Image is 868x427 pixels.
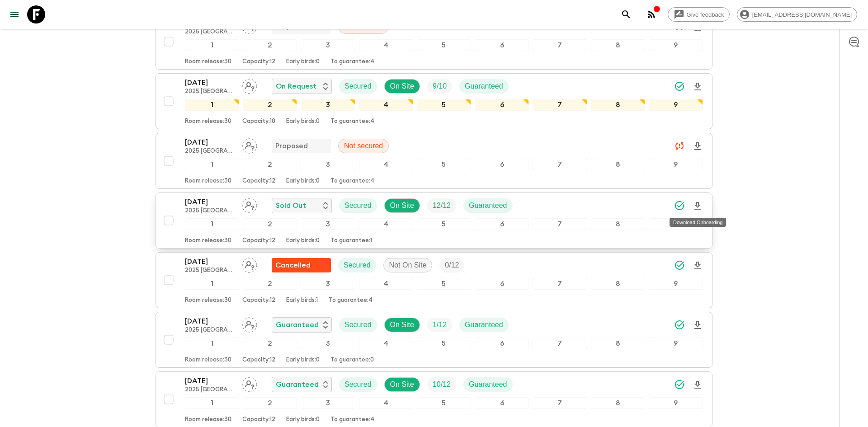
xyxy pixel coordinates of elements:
span: Assign pack leader [242,81,257,89]
p: Capacity: 12 [242,297,275,304]
p: Guaranteed [276,319,319,330]
p: To guarantee: 1 [330,237,372,244]
p: To guarantee: 4 [330,58,374,66]
div: 4 [359,218,413,230]
div: DMC advised that this is bad season [272,258,331,272]
div: 5 [417,278,471,290]
div: 3 [301,218,355,230]
p: 10 / 12 [433,379,451,390]
div: 5 [417,218,471,230]
div: Download Onboarding [670,218,726,227]
button: [DATE]2025 [GEOGRAPHIC_DATA] (Jun - Nov)Assign pack leaderOn RequestSecuredOn SiteTrip FillGuaran... [156,73,712,129]
p: Early birds: 0 [286,416,320,423]
div: 2 [243,278,297,290]
p: 2025 [GEOGRAPHIC_DATA] (Dec - Mar) [185,386,235,394]
div: 3 [301,278,355,290]
p: Guaranteed [276,379,319,390]
div: 8 [591,99,645,111]
p: Guaranteed [469,379,507,390]
p: [DATE] [185,256,235,267]
div: 6 [475,338,529,349]
span: Assign pack leader [242,320,257,327]
p: 2025 [GEOGRAPHIC_DATA] (Jun - Nov) [185,88,235,95]
div: 1 [185,218,239,230]
svg: Download Onboarding [692,81,703,92]
p: On Request [276,81,316,92]
div: Trip Fill [427,318,452,332]
div: 6 [475,39,529,51]
div: Not secured [338,139,389,153]
p: On Site [390,200,414,211]
p: To guarantee: 4 [330,178,374,185]
span: Assign pack leader [242,201,257,208]
div: 1 [185,397,239,409]
svg: Unable to sync - Check prices and secured [674,141,685,151]
div: 4 [359,397,413,409]
div: 5 [417,39,471,51]
div: 7 [533,278,587,290]
p: On Site [390,319,414,330]
div: 3 [301,159,355,170]
svg: Synced Successfully [674,319,685,330]
svg: Download Onboarding [692,260,703,271]
p: Proposed [275,141,308,151]
div: Trip Fill [439,258,464,272]
p: Guaranteed [465,81,503,92]
div: 7 [533,218,587,230]
div: 8 [591,338,645,349]
div: 3 [301,39,355,51]
button: [DATE]2025 [GEOGRAPHIC_DATA] (Jun - Nov)Assign pack leaderProposedNot secured123456789Room releas... [156,133,712,189]
p: Room release: 30 [185,58,231,66]
div: 9 [649,99,703,111]
p: Room release: 30 [185,237,231,244]
div: On Site [384,79,420,94]
p: Room release: 30 [185,297,231,304]
div: 8 [591,397,645,409]
button: menu [5,5,24,23]
div: 6 [475,159,529,170]
p: Capacity: 12 [242,58,275,66]
div: Trip Fill [427,377,456,392]
p: 1 / 12 [433,319,447,330]
div: 5 [417,338,471,349]
div: 9 [649,39,703,51]
p: Not secured [344,141,383,151]
p: 2025 [GEOGRAPHIC_DATA] (Jun - Nov) [185,148,235,155]
div: 1 [185,278,239,290]
button: [DATE]2025 [GEOGRAPHIC_DATA] (Jun - Nov)Assign pack leaderDMC advised that this is bad seasonSecu... [156,252,712,308]
div: 3 [301,99,355,111]
p: Room release: 30 [185,178,231,185]
div: Secured [339,318,377,332]
div: Trip Fill [427,79,452,94]
div: 4 [359,99,413,111]
p: Early birds: 0 [286,178,320,185]
div: On Site [384,198,420,213]
button: [DATE]2025 [GEOGRAPHIC_DATA] (Jun - Nov)Assign pack leaderProposedNot secured123456789Room releas... [156,14,712,70]
div: 9 [649,159,703,170]
div: 8 [591,218,645,230]
p: Early birds: 0 [286,237,320,244]
div: On Site [384,318,420,332]
div: 2 [243,99,297,111]
p: To guarantee: 4 [329,297,373,304]
div: 1 [185,39,239,51]
svg: Download Onboarding [692,201,703,211]
p: [DATE] [185,77,235,88]
div: [EMAIL_ADDRESS][DOMAIN_NAME] [737,7,857,22]
div: 2 [243,338,297,349]
div: Secured [338,258,376,272]
p: 2025 [GEOGRAPHIC_DATA] (Jun - Nov) [185,207,235,215]
p: Early birds: 1 [286,297,318,304]
div: 1 [185,99,239,111]
p: Room release: 30 [185,416,231,423]
svg: Download Onboarding [692,141,703,152]
p: Early birds: 0 [286,357,320,364]
span: Assign pack leader [242,141,257,148]
p: Room release: 30 [185,357,231,364]
svg: Synced Successfully [674,81,685,92]
p: [DATE] [185,316,235,327]
div: 9 [649,397,703,409]
svg: Synced Successfully [674,260,685,271]
p: To guarantee: 4 [330,416,374,423]
p: Guaranteed [465,319,503,330]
